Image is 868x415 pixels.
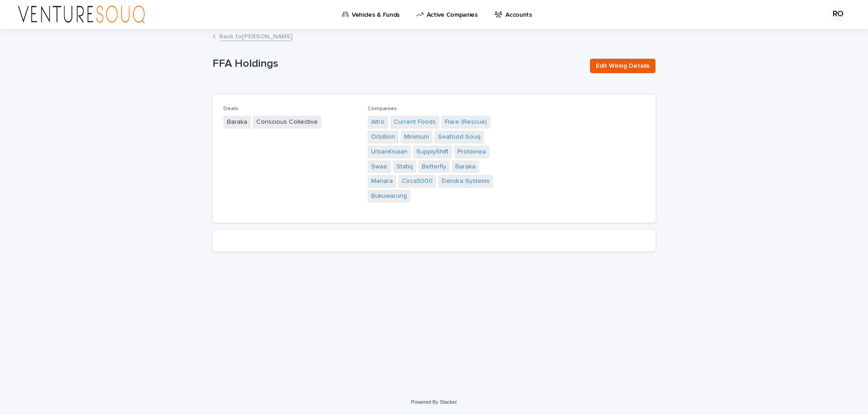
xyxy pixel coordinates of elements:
[223,106,238,112] span: Deals
[416,147,448,157] a: SupplyShift
[404,132,429,142] a: Minimum
[438,132,481,142] a: Seafood Souq
[223,116,251,129] span: Baraka
[445,117,487,127] a: Flare (Rescue)
[219,31,292,41] a: Back to[PERSON_NAME]
[368,106,397,112] span: Companies
[212,57,583,70] p: FFA Holdings
[371,162,387,172] a: Swae
[442,177,490,186] a: Dendra Systems
[458,147,486,157] a: Proteinea
[371,147,407,157] a: UrbanKisaan
[455,162,476,172] a: Baraka
[371,132,395,142] a: Orbillion
[371,117,385,127] a: Altro
[18,5,145,23] img: 3elEJekzRomsFYAsX215
[411,399,457,405] a: Powered By Stacker
[596,61,650,70] span: Edit Wiring Details
[402,177,433,186] a: Circa5000
[422,162,446,172] a: Betterfly
[831,7,845,22] div: RO
[371,191,407,201] a: Bukuwarung
[253,116,321,129] span: Conscious Collective
[394,117,436,127] a: Current Foods
[590,59,656,73] button: Edit Wiring Details
[371,177,393,186] a: Manara
[396,162,413,172] a: Statiq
